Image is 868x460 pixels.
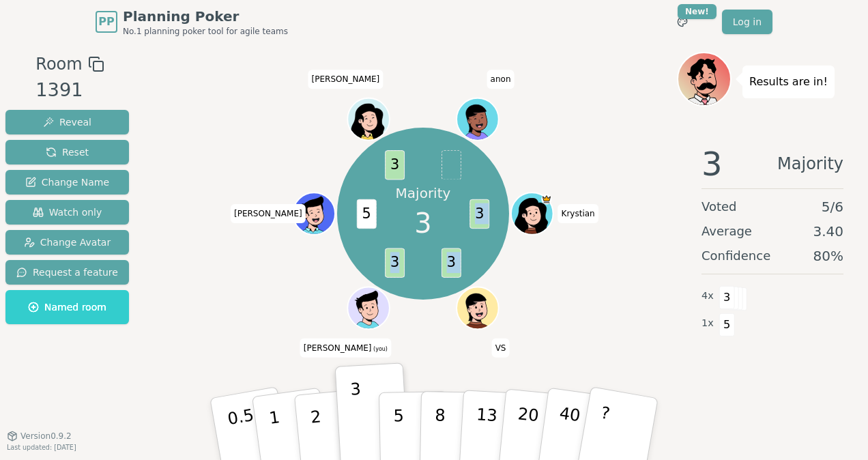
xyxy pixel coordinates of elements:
span: 5 [357,199,377,228]
div: 1391 [35,76,104,104]
span: PP [98,14,114,30]
span: Click to change your name [558,204,598,223]
p: Results are in! [749,72,828,91]
span: Click to change your name [487,70,515,89]
a: Log in [722,10,772,34]
span: Reset [46,145,89,159]
span: Change Name [25,175,109,189]
button: Change Name [5,170,129,195]
span: Click to change your name [308,70,384,89]
span: Watch only [33,205,102,219]
span: Change Avatar [24,235,111,249]
button: Reset [5,140,129,164]
span: 3 [442,248,461,277]
span: 3.40 [813,222,843,241]
span: Planning Poker [123,7,288,26]
a: PPPlanning PokerNo.1 planning poker tool for agile teams [96,7,288,37]
p: Majority [396,184,451,203]
span: (you) [372,346,388,352]
span: 1 x [701,316,714,331]
span: Majority [777,147,843,180]
span: 3 [414,203,431,244]
span: 3 [385,150,405,179]
span: Click to change your name [231,204,306,223]
span: 3 [469,199,489,228]
button: Request a feature [5,260,129,285]
button: Version0.9.2 [7,431,72,442]
button: Watch only [5,200,129,225]
span: Room [35,52,82,76]
span: Confidence [701,246,770,265]
button: Click to change your avatar [349,289,388,328]
span: 5 [719,313,735,336]
button: Named room [5,290,129,324]
span: 5 / 6 [822,197,843,216]
span: 80 % [813,246,843,265]
button: Change Avatar [5,230,129,255]
div: New! [678,4,717,19]
p: 3 [350,379,365,454]
span: Click to change your name [300,339,391,358]
span: Request a feature [16,265,118,279]
span: Last updated: [DATE] [7,444,76,451]
span: Voted [701,197,737,216]
button: Reveal [5,110,129,134]
span: Average [701,222,752,241]
span: 3 [385,248,405,277]
button: New! [670,10,695,34]
span: 4 x [701,289,714,304]
span: Reveal [43,115,91,129]
span: No.1 planning poker tool for agile teams [123,26,288,37]
span: 3 [701,147,723,180]
span: 3 [719,286,735,309]
span: Krystian is the host [541,194,551,204]
span: Click to change your name [492,339,510,358]
span: Version 0.9.2 [20,431,72,442]
span: Named room [28,300,106,314]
